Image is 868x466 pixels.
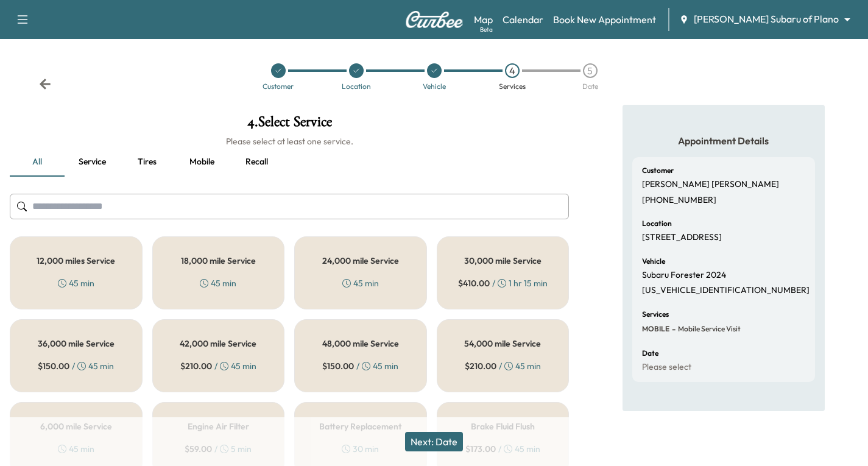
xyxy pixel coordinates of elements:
[632,134,815,147] h5: Appointment Details
[465,360,541,372] div: / 45 min
[458,277,548,289] div: / 1 hr 15 min
[474,12,493,27] a: MapBeta
[642,362,691,373] p: Please select
[38,360,114,372] div: / 45 min
[642,220,672,227] h6: Location
[642,179,779,190] p: [PERSON_NAME] [PERSON_NAME]
[642,350,658,357] h6: Date
[464,256,542,265] h5: 30,000 mile Service
[10,147,569,177] div: basic tabs example
[642,167,674,174] h6: Customer
[10,115,569,135] h1: 4 . Select Service
[458,277,490,289] span: $ 410.00
[405,11,464,28] img: Curbee Logo
[229,147,284,177] button: Recall
[583,63,598,78] div: 5
[200,277,236,289] div: 45 min
[642,311,669,318] h6: Services
[38,339,115,348] h5: 36,000 mile Service
[322,360,398,372] div: / 45 min
[423,83,446,90] div: Vehicle
[58,277,94,289] div: 45 min
[180,339,256,348] h5: 42,000 mile Service
[499,83,526,90] div: Services
[322,360,354,372] span: $ 150.00
[10,147,65,177] button: all
[263,83,294,90] div: Customer
[37,256,115,265] h5: 12,000 miles Service
[582,83,598,90] div: Date
[642,232,722,243] p: [STREET_ADDRESS]
[676,324,741,334] span: Mobile Service Visit
[642,258,665,265] h6: Vehicle
[322,339,399,348] h5: 48,000 mile Service
[465,360,496,372] span: $ 210.00
[174,147,229,177] button: Mobile
[464,339,541,348] h5: 54,000 mile Service
[642,270,726,281] p: Subaru Forester 2024
[642,324,669,334] span: MOBILE
[180,360,256,372] div: / 45 min
[39,78,51,90] div: Back
[10,135,569,147] h6: Please select at least one service.
[65,147,119,177] button: Service
[669,323,676,335] span: -
[181,256,256,265] h5: 18,000 mile Service
[405,432,463,451] button: Next: Date
[480,25,493,34] div: Beta
[322,256,399,265] h5: 24,000 mile Service
[119,147,174,177] button: Tires
[694,12,839,26] span: [PERSON_NAME] Subaru of Plano
[342,83,371,90] div: Location
[642,285,810,296] p: [US_VEHICLE_IDENTIFICATION_NUMBER]
[38,360,69,372] span: $ 150.00
[342,277,379,289] div: 45 min
[553,12,656,27] a: Book New Appointment
[503,12,543,27] a: Calendar
[180,360,212,372] span: $ 210.00
[505,63,520,78] div: 4
[642,195,716,206] p: [PHONE_NUMBER]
